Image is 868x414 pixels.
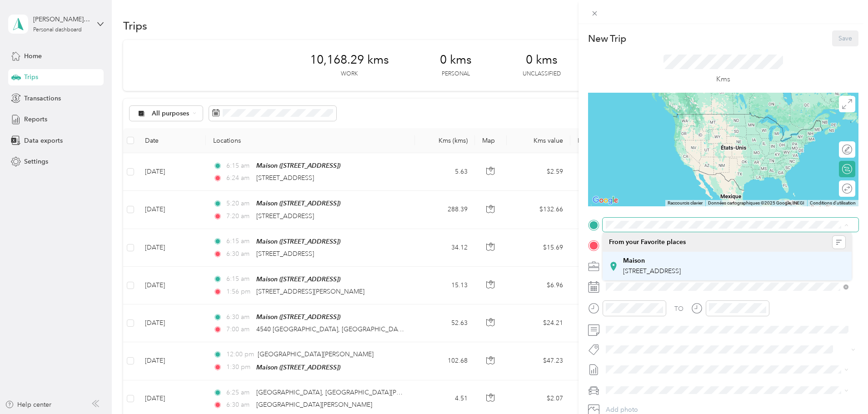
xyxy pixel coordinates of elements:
[817,363,868,414] iframe: Everlance-gr Chat Button Frame
[623,267,681,275] span: [STREET_ADDRESS]
[716,74,730,85] p: Kms
[609,238,686,246] span: From your Favorite places
[810,200,856,205] a: Conditions d'utilisation (s'ouvre dans un nouvel onglet)
[674,304,683,314] div: TO
[590,195,620,206] a: Ouvrir cette zone dans Google Maps (dans une nouvelle fenêtre)
[623,257,645,265] strong: Maison
[588,32,626,45] p: New Trip
[668,200,703,206] button: Raccourcis clavier
[708,200,804,205] span: Données cartographiques ©2025 Google, INEGI
[590,195,620,206] img: Google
